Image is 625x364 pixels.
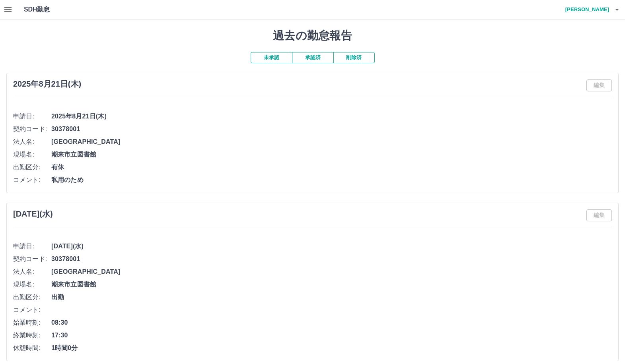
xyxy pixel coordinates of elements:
[13,150,51,159] span: 現場名:
[51,280,612,289] span: 潮来市立図書館
[51,124,612,134] span: 30378001
[13,267,51,277] span: 法人名:
[13,318,51,327] span: 始業時刻:
[13,137,51,147] span: 法人名:
[51,163,612,172] span: 有休
[13,292,51,302] span: 出勤区分:
[13,331,51,340] span: 終業時刻:
[13,242,51,251] span: 申請日:
[51,175,612,185] span: 私用のため
[333,52,375,63] button: 削除済
[51,292,612,302] span: 出勤
[51,150,612,159] span: 潮来市立図書館
[51,267,612,277] span: [GEOGRAPHIC_DATA]
[51,343,612,353] span: 1時間0分
[51,242,612,251] span: [DATE](水)
[13,209,53,219] h3: [DATE](水)
[51,318,612,327] span: 08:30
[251,52,292,63] button: 未承認
[13,163,51,172] span: 出勤区分:
[51,112,612,121] span: 2025年8月21日(木)
[13,79,81,89] h3: 2025年8月21日(木)
[13,305,51,315] span: コメント:
[6,29,619,43] h1: 過去の勤怠報告
[13,175,51,185] span: コメント:
[292,52,333,63] button: 承認済
[13,280,51,289] span: 現場名:
[51,254,612,264] span: 30378001
[13,343,51,353] span: 休憩時間:
[51,331,612,340] span: 17:30
[51,137,612,147] span: [GEOGRAPHIC_DATA]
[13,254,51,264] span: 契約コード:
[13,112,51,121] span: 申請日:
[13,124,51,134] span: 契約コード:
